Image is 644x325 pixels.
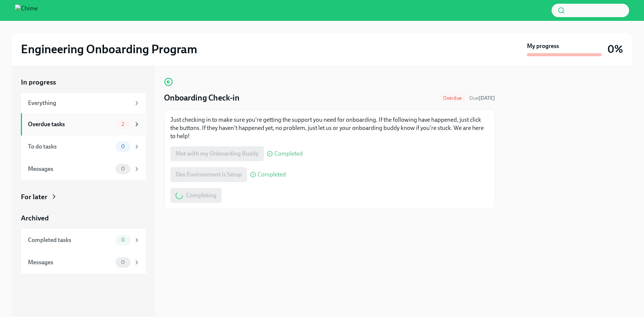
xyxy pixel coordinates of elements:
div: Completed tasks [28,236,113,244]
span: 2 [117,121,129,127]
a: Overdue tasks2 [21,113,146,136]
div: Messages [28,258,113,267]
span: Completed [258,172,286,178]
div: For later [21,192,47,202]
span: Overdue [439,95,466,101]
a: To do tasks0 [21,136,146,158]
h4: Onboarding Check-in [164,92,240,103]
span: 0 [117,144,129,149]
a: In progress [21,77,146,87]
a: Archived [21,213,146,223]
div: To do tasks [28,143,113,151]
span: 0 [117,237,129,243]
h2: Engineering Onboarding Program [21,42,197,57]
a: Everything [21,93,146,113]
img: Chime [15,4,38,16]
span: 0 [117,166,129,172]
h3: 0% [607,42,623,56]
div: Overdue tasks [28,120,113,128]
strong: [DATE] [479,95,495,101]
a: Messages0 [21,158,146,180]
div: Messages [28,165,113,173]
span: Completed [274,151,303,157]
a: Completed tasks0 [21,229,146,251]
strong: My progress [527,42,559,50]
span: Due [469,95,495,101]
span: August 28th, 2025 12:00 [469,95,495,102]
p: Just checking in to make sure you're getting the support you need for onboarding. If the followin... [170,116,489,140]
a: Messages0 [21,251,146,274]
a: For later [21,192,146,202]
span: 0 [117,259,129,265]
div: Everything [28,99,130,107]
